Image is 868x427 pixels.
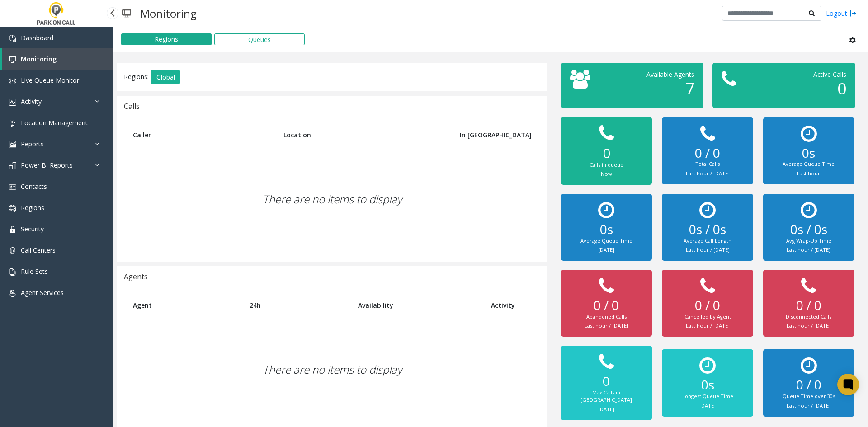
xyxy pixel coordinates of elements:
div: There are no items to display [126,146,538,253]
span: Live Queue Monitor [21,76,79,84]
span: Regions: [124,72,149,80]
h2: 0s [772,145,845,161]
small: Last hour / [DATE] [787,402,830,409]
img: 'icon' [9,162,16,169]
div: Agents [124,271,148,282]
h2: 0 [570,145,643,161]
span: Location Management [21,118,88,127]
img: 'icon' [9,290,16,297]
span: Call Centers [21,246,56,254]
h2: 0 / 0 [671,298,744,313]
img: 'icon' [9,268,16,276]
div: Disconnected Calls [772,313,845,321]
div: There are no items to display [126,316,538,423]
img: 'icon' [9,99,16,106]
a: Monitoring [2,48,113,70]
h2: 0 [570,374,643,389]
small: Last hour / [DATE] [787,246,830,253]
div: Abandoned Calls [570,313,643,321]
span: Rule Sets [21,267,48,276]
h2: 0s / 0s [671,222,744,237]
div: Average Call Length [671,237,744,245]
img: 'icon' [9,247,16,254]
div: Calls in queue [570,161,643,169]
div: Longest Queue Time [671,393,744,400]
div: Max Calls in [GEOGRAPHIC_DATA] [570,389,643,404]
th: In [GEOGRAPHIC_DATA] [437,124,538,146]
span: Active Calls [813,70,846,79]
img: 'icon' [9,56,16,63]
h2: 0 / 0 [671,145,744,161]
img: 'icon' [9,226,16,233]
div: Total Calls [671,160,744,168]
span: Power BI Reports [21,161,73,169]
th: Location [277,124,437,146]
img: 'icon' [9,205,16,212]
h2: 0s / 0s [772,222,845,237]
span: Regions [21,203,44,212]
button: Global [151,70,180,85]
th: Agent [126,294,243,316]
small: Now [601,170,612,177]
th: Activity [484,294,538,316]
a: Logout [826,9,857,18]
span: Activity [21,97,42,106]
span: Agent Services [21,288,64,297]
img: 'icon' [9,35,16,42]
div: Average Queue Time [772,160,845,168]
small: [DATE] [598,406,614,413]
img: 'icon' [9,141,16,148]
h2: 0 / 0 [772,298,845,313]
h2: 0 / 0 [570,298,643,313]
span: Available Agents [646,70,694,79]
h2: 0s [671,377,744,393]
th: 24h [243,294,352,316]
th: Availability [351,294,484,316]
span: 7 [685,78,694,99]
span: Security [21,225,44,233]
small: Last hour / [DATE] [686,246,730,253]
span: Dashboard [21,33,53,42]
div: Calls [124,100,140,112]
img: 'icon' [9,77,16,84]
small: [DATE] [598,246,614,253]
small: [DATE] [699,402,716,409]
small: Last hour / [DATE] [787,322,830,329]
h2: 0s [570,222,643,237]
span: Contacts [21,182,47,191]
small: Last hour / [DATE] [585,322,628,329]
th: Caller [126,124,277,146]
img: logout [849,9,857,18]
small: Last hour [797,170,820,177]
span: 0 [837,78,846,99]
img: pageIcon [122,2,131,24]
button: Regions [121,33,212,45]
img: 'icon' [9,120,16,127]
div: Queue Time over 30s [772,393,845,400]
div: Cancelled by Agent [671,313,744,321]
img: 'icon' [9,183,16,191]
div: Avg Wrap-Up Time [772,237,845,245]
div: Average Queue Time [570,237,643,245]
button: Queues [214,33,305,45]
small: Last hour / [DATE] [686,322,730,329]
span: Reports [21,140,44,148]
h2: 0 / 0 [772,377,845,393]
h3: Monitoring [136,2,201,24]
span: Monitoring [21,55,57,63]
small: Last hour / [DATE] [686,170,730,177]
